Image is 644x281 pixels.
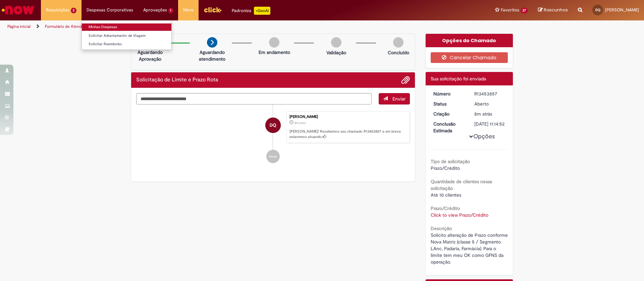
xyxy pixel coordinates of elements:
[46,7,69,13] span: Requisições
[134,49,166,62] p: Aguardando Aprovação
[45,24,95,29] a: Formulário de Atendimento
[474,90,505,97] div: R13453857
[289,129,406,139] p: [PERSON_NAME]! Recebemos seu chamado R13453857 e em breve estaremos atuando.
[87,7,133,13] span: Despesas Corporativas
[428,111,470,117] dt: Criação
[136,104,410,170] ul: Histórico de tíquete
[143,7,167,13] span: Aprovações
[331,37,341,48] img: img-circle-grey.png
[428,121,470,134] dt: Conclusão Estimada
[82,41,171,48] a: Solicitar Reembolso
[7,24,31,29] a: Página inicial
[71,8,76,13] span: 2
[538,7,568,13] a: Rascunhos
[259,49,290,56] p: Em andamento
[426,34,513,47] div: Opções do Chamado
[431,232,509,265] span: Solicito alteração de Prazo conforme Nova Matriz (classe 5 / Segmento LAnc, Padaria, Farmácia). P...
[82,23,171,31] a: Minhas Despesas
[428,100,470,107] dt: Status
[474,111,492,117] time: 27/08/2025 17:14:48
[254,7,270,15] p: +GenAi
[605,7,639,13] span: [PERSON_NAME]
[326,49,346,56] p: Validação
[82,32,171,40] a: Solicitar Adiantamento de Viagem
[82,20,172,50] ul: Despesas Corporativas
[474,111,505,117] div: 27/08/2025 17:14:48
[474,121,505,127] div: [DATE] 11:14:52
[388,49,409,56] p: Concluído
[474,100,505,107] div: Aberto
[501,7,519,13] span: Favoritos
[136,77,218,83] h2: Solicitação de Limite e Prazo Rota Histórico de tíquete
[379,93,410,104] button: Enviar
[196,49,228,62] p: Aguardando atendimento
[183,7,194,13] span: More
[392,96,406,102] span: Enviar
[232,7,270,15] div: Padroniza
[269,37,279,48] img: img-circle-grey.png
[204,5,222,15] img: click_logo_yellow_360x200.png
[431,212,488,218] a: Click to view Prazo/Crédito
[294,121,306,125] span: 8m atrás
[393,37,404,48] img: img-circle-grey.png
[544,7,568,13] span: Rascunhos
[431,52,508,63] button: Cancelar Chamado
[294,121,306,125] time: 27/08/2025 17:14:48
[431,158,470,164] b: Tipo de solicitação
[431,179,492,191] b: Quantidade de clientes nessa solicitação
[431,205,460,211] b: Prazo/Crédito
[431,165,460,171] span: Prazo/Crédito
[5,20,424,33] ul: Trilhas de página
[270,117,276,133] span: DQ
[136,93,372,104] textarea: Digite sua mensagem aqui...
[136,111,410,143] li: Daniel Anderson Rodrigues De Queiroz
[431,76,486,82] span: Sua solicitação foi enviada
[289,115,406,119] div: [PERSON_NAME]
[1,3,35,17] img: ServiceNow
[428,90,470,97] dt: Número
[207,37,217,48] img: arrow-next.png
[401,76,410,84] button: Adicionar anexos
[595,8,600,12] span: DQ
[431,225,452,231] b: Descrição
[521,8,528,13] span: 27
[474,111,492,117] span: 8m atrás
[265,118,281,133] div: Daniel Anderson Rodrigues De Queiroz
[431,192,461,198] span: Até 10 clientes
[168,8,173,13] span: 1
